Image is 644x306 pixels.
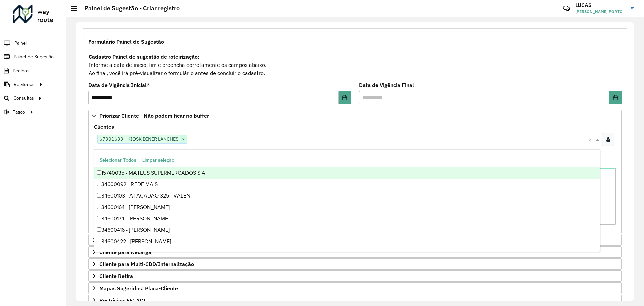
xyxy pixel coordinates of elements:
label: Data de Vigência Inicial [88,81,150,89]
div: 34600425 - [PERSON_NAME] [94,247,600,259]
div: 34600103 - ATACADAO 325 - VALEN [94,190,600,202]
div: 34600164 - [PERSON_NAME] [94,202,600,213]
div: 34600422 - [PERSON_NAME] [94,236,600,247]
span: Painel [14,40,27,47]
label: Clientes [94,123,114,131]
a: Cliente para Multi-CDD/Internalização [88,258,622,270]
span: Formulário Painel de Sugestão [88,39,164,44]
span: × [180,135,187,143]
strong: Cadastro Painel de sugestão de roteirização: [89,53,199,60]
h2: Painel de Sugestão - Criar registro [77,5,180,12]
a: Mapas Sugeridos: Placa-Cliente [88,282,622,294]
label: Data de Vigência Final [359,81,414,89]
span: Priorizar Cliente - Não podem ficar no buffer [99,113,209,118]
button: Choose Date [609,91,622,104]
small: Clientes que não podem ficar no Buffer – Máximo 50 PDVS [94,147,216,154]
span: Mapas Sugeridos: Placa-Cliente [99,286,178,291]
span: Cliente Retira [99,273,133,279]
div: 34600174 - [PERSON_NAME] [94,213,600,224]
span: Relatórios [14,81,35,88]
button: Limpar seleção [139,155,177,165]
div: Informe a data de inicio, fim e preencha corretamente os campos abaixo. Ao final, você irá pré-vi... [88,52,622,77]
a: Contato Rápido [559,1,574,16]
button: Selecionar Todos [97,155,139,165]
span: Pedidos [13,67,30,74]
span: Clear all [588,135,594,143]
span: Cliente para Recarga [99,249,151,255]
a: Priorizar Cliente - Não podem ficar no buffer [88,110,622,121]
span: Restrições FF: ACT [99,298,146,303]
div: Priorizar Cliente - Não podem ficar no buffer [88,121,622,233]
a: Restrições FF: ACT [88,295,622,306]
div: 34600092 - REDE MAIS [94,179,600,190]
div: 34600416 - [PERSON_NAME] [94,224,600,236]
ng-dropdown-panel: Options list [94,149,600,252]
button: Choose Date [339,91,351,104]
a: Cliente para Recarga [88,246,622,258]
h3: LUCAS [575,2,626,8]
span: 67301633 - KIOSK DINER LANCHES [98,135,180,143]
span: [PERSON_NAME] PORTO [575,9,626,15]
span: Cliente para Multi-CDD/Internalização [99,261,194,267]
a: Preservar Cliente - Devem ficar no buffer, não roteirizar [88,234,622,246]
div: 15740035 - MATEUS SUPERMERCADOS S.A. [94,167,600,179]
a: Cliente Retira [88,270,622,282]
span: Tático [13,108,25,116]
span: Consultas [13,95,34,102]
span: Painel de Sugestão [14,53,54,60]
